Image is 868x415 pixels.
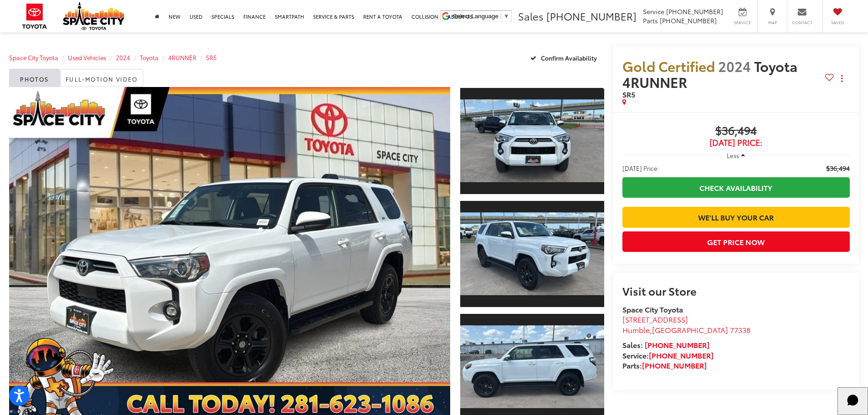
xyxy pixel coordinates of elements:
[622,231,850,252] button: Get Price Now
[168,53,196,61] a: 4RUNNER
[841,75,842,82] span: dropdown dots
[622,350,714,360] strong: Service:
[501,13,501,20] span: ​
[525,50,604,66] button: Confirm Availability
[140,53,159,61] a: Toyota
[206,53,217,61] a: SR5
[622,314,688,324] span: [STREET_ADDRESS]
[622,207,850,227] a: We'll Buy Your Car
[503,13,509,20] span: ▼
[453,13,498,20] span: Select Language
[622,314,750,335] a: [STREET_ADDRESS] Humble,[GEOGRAPHIC_DATA] 77338
[622,304,683,314] strong: Space City Toyota
[9,53,58,61] a: Space City Toyota
[458,325,605,408] img: 2024 Toyota 4RUNNER SR5
[622,138,850,147] span: [DATE] Price:
[792,20,812,26] span: Contact
[622,324,650,335] span: Humble
[622,89,635,99] span: SR5
[460,200,604,308] a: Expand Photo 2
[460,87,604,195] a: Expand Photo 1
[622,124,850,138] span: $36,494
[660,16,717,25] span: [PHONE_NUMBER]
[642,360,707,370] a: [PHONE_NUMBER]
[9,69,60,87] a: Photos
[518,9,544,23] span: Sales
[826,164,850,173] span: $36,494
[622,339,643,350] span: Sales:
[652,324,728,335] span: [GEOGRAPHIC_DATA]
[732,20,753,26] span: Service
[622,56,715,76] span: Gold Certified
[453,13,509,20] a: Select Language​
[730,324,750,335] span: 77338
[827,20,847,26] span: Saved
[60,69,144,87] a: Full-Motion Video
[622,360,707,370] strong: Parts:
[622,285,850,297] h2: Visit our Store
[541,54,597,62] span: Confirm Availability
[622,56,797,92] span: Toyota 4RUNNER
[68,53,106,61] a: Used Vehicles
[116,53,130,61] a: 2024
[622,177,850,198] a: Check Availability
[645,339,709,350] a: [PHONE_NUMBER]
[546,9,637,23] span: [PHONE_NUMBER]
[841,389,865,412] svg: Start Chat
[718,56,751,76] span: 2024
[727,151,739,159] span: Less
[622,324,750,335] span: ,
[622,164,659,173] span: [DATE] Price:
[458,213,605,295] img: 2024 Toyota 4RUNNER SR5
[63,2,124,30] img: Space City Toyota
[643,7,664,16] span: Service
[666,7,723,16] span: [PHONE_NUMBER]
[649,350,714,360] a: [PHONE_NUMBER]
[458,100,605,182] img: 2024 Toyota 4RUNNER SR5
[762,20,782,26] span: Map
[722,147,750,164] button: Less
[643,16,658,25] span: Parts
[834,71,850,87] button: Actions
